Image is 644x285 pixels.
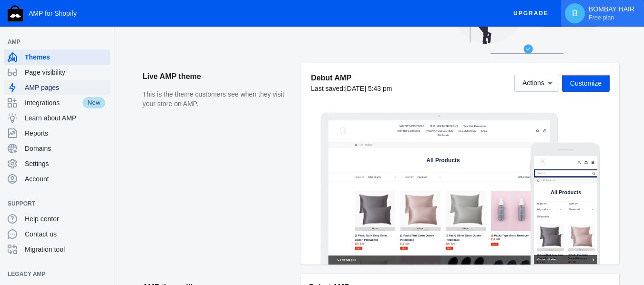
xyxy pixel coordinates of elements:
[25,113,106,123] span: Learn about AMP
[4,126,110,141] a: Reports
[522,79,544,87] span: Actions
[450,28,468,37] span: SALE
[562,75,610,92] button: Customize
[285,28,367,37] span: TAMANNA COLLECTION
[25,159,106,168] span: Settings
[4,141,110,156] a: Domains
[530,142,600,265] img: Mobile frame
[382,28,434,37] span: ACCESSORIES
[316,39,358,53] a: Wholesale
[8,269,97,279] span: Legacy AMP
[25,68,106,77] span: Page visibility
[596,237,633,274] iframe: Drift Widget Chat Controller
[165,10,185,29] button: Menu
[311,73,392,83] h5: Debut AMP
[10,176,46,183] span: 606 products
[4,95,110,110] a: IntegrationsNew
[105,138,181,147] label: Sort by
[4,156,110,171] a: Settings
[10,138,86,147] label: Filter by
[10,3,44,36] img: image
[391,12,469,26] a: Tape Hair Extensions
[82,96,106,109] span: New
[559,165,597,172] span: 606 products
[4,110,110,126] a: Learn about AMP
[198,26,275,39] a: Weft Hair Extensions
[513,5,549,22] span: Upgrade
[378,26,439,39] a: ACCESSORIES
[396,14,464,23] span: Tape Hair Extensions
[94,69,130,79] span: All Products
[4,242,110,257] a: Migration tool
[226,165,251,173] label: Sort by
[8,37,97,47] span: AMP
[514,75,559,92] button: Actions
[8,199,97,208] span: Support
[203,28,270,37] span: Weft Hair Extensions
[293,12,386,26] a: CLIP HAIR EXTENSIONS
[298,14,381,23] span: CLIP HAIR EXTENSIONS
[26,16,60,49] img: image
[506,5,556,22] button: Upgrade
[25,245,106,254] span: Migration tool
[25,144,106,153] span: Domains
[25,52,106,62] span: Themes
[88,69,91,79] span: ›
[4,226,110,242] a: Contact us
[320,41,354,50] span: Wholesale
[589,14,614,21] span: Free plan
[25,214,106,224] span: Help center
[25,174,106,184] span: Account
[11,70,18,77] a: Home
[4,80,110,95] a: AMP pages
[25,83,106,92] span: AMP pages
[97,202,112,206] button: Add a sales channel
[78,165,106,173] label: Filter by
[143,63,292,90] h2: Live AMP theme
[8,5,23,21] img: Shop Sheriff Logo
[589,5,634,21] p: BOMBAY HAIR
[25,229,106,239] span: Contact us
[51,99,140,117] span: All Products
[25,98,82,108] span: Integrations
[207,14,283,23] span: HAIR STYLING TOOLS
[345,85,392,92] span: [DATE] 5:43 pm
[4,65,110,80] a: Page visibility
[280,26,371,39] a: TAMANNA COLLECTION
[202,12,287,26] a: HAIR STYLING TOOLS
[97,272,112,276] button: Add a sales channel
[29,10,77,17] span: AMP for Shopify
[27,69,63,79] span: All Products
[4,171,110,187] a: Account
[311,84,392,93] div: Last saved:
[288,109,386,128] span: All Products
[445,26,472,39] a: SALE
[79,71,85,77] a: Home
[4,43,187,61] input: Search
[4,49,110,65] a: Themes
[570,79,602,87] span: Customize
[570,9,580,18] span: B
[143,90,292,108] p: This is the theme customers see when they visit your store on AMP.
[320,112,558,265] img: Laptop frame
[25,128,106,138] span: Reports
[97,40,112,44] button: Add a sales channel
[21,69,24,79] span: ›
